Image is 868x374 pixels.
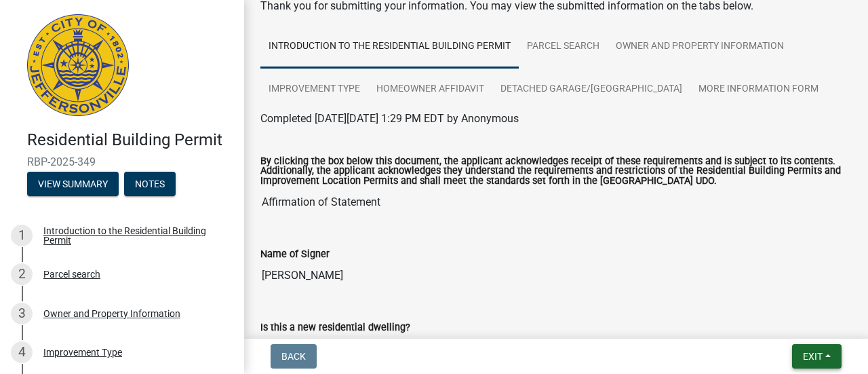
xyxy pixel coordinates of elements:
span: Back [281,351,306,362]
a: Introduction to the Residential Building Permit [260,25,519,69]
button: Back [271,344,317,369]
div: 2 [11,263,33,285]
span: Completed [DATE][DATE] 1:29 PM EDT by Anonymous [260,112,519,125]
a: Parcel search [519,25,608,69]
div: Introduction to the Residential Building Permit [43,226,222,245]
button: Notes [124,172,176,196]
div: 3 [11,303,33,324]
img: City of Jeffersonville, Indiana [27,14,129,116]
div: 1 [11,225,33,246]
label: By clicking the box below this document, the applicant acknowledges receipt of these requirements... [260,157,852,186]
a: Improvement Type [260,68,368,111]
div: 4 [11,341,33,363]
button: Exit [792,344,842,369]
h4: Residential Building Permit [27,130,233,150]
label: Name of Signer [260,250,330,259]
wm-modal-confirm: Summary [27,179,119,190]
button: View Summary [27,172,119,196]
span: RBP-2025-349 [27,155,217,168]
div: Parcel search [43,269,100,279]
div: Owner and Property Information [43,309,180,318]
a: Homeowner Affidavit [368,68,492,111]
div: Improvement Type [43,348,122,357]
wm-modal-confirm: Notes [124,179,176,190]
span: Exit [803,351,823,362]
a: More Information Form [690,68,827,111]
a: Owner and Property Information [608,25,792,69]
a: Detached Garage/[GEOGRAPHIC_DATA] [492,68,690,111]
label: Is this a new residential dwelling? [260,323,410,333]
